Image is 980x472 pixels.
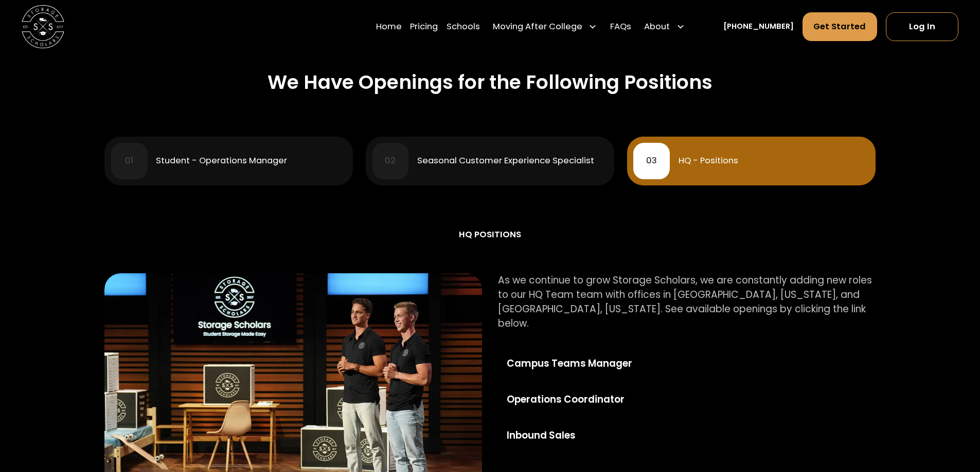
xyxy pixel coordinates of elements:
div: Moving After College [489,12,602,42]
div: 01 [125,157,133,165]
div: Student - Operations Manager [156,157,287,165]
div: Moving After College [493,21,582,33]
a: Campus Teams Manager [498,348,669,380]
div: About [644,21,670,33]
div: About [640,12,689,42]
a: Get Started [803,12,878,41]
a: Schools [447,12,480,42]
a: [PHONE_NUMBER] [723,21,794,32]
a: Home [376,12,402,42]
h2: We Have Openings for the Following Positions [268,71,712,94]
a: Pricing [410,12,438,42]
img: Storage Scholars main logo [22,5,64,48]
div: 02 [385,157,396,165]
p: As we continue to grow Storage Scholars, we are constantly adding new roles to our HQ Team team w... [498,273,875,331]
a: FAQs [610,12,631,42]
div: Operations Coordinator [507,392,661,407]
div: Campus Teams Manager [507,356,661,371]
div: Seasonal Customer Experience Specialist [417,157,594,165]
a: Inbound Sales [498,420,669,451]
div: HQ - Positions [679,157,738,165]
a: Log In [886,12,958,41]
div: Inbound Sales [507,428,661,443]
div: 03 [646,157,657,165]
div: HQ Positions [104,229,875,241]
a: Operations Coordinator [498,384,669,415]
